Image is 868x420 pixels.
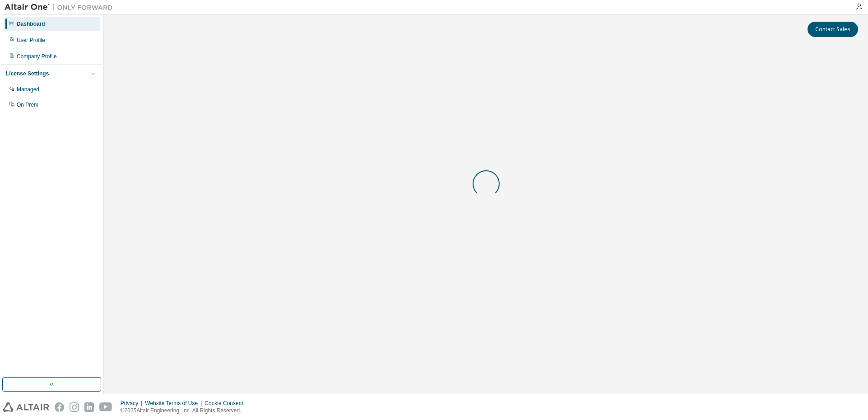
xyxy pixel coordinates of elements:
img: Altair One [5,3,117,12]
div: Managed [17,86,39,93]
div: Dashboard [17,20,45,28]
div: Cookie Consent [204,400,248,407]
div: Company Profile [17,53,57,60]
img: instagram.svg [70,402,79,412]
button: Contact Sales [808,22,858,37]
img: altair_logo.svg [3,402,49,412]
div: User Profile [17,37,45,44]
div: Privacy [121,400,145,407]
p: © 2025 Altair Engineering, Inc. All Rights Reserved. [121,407,249,415]
div: License Settings [6,70,49,77]
img: facebook.svg [55,402,64,412]
img: youtube.svg [99,402,112,412]
div: On Prem [17,101,38,108]
div: Website Terms of Use [145,400,204,407]
img: linkedin.svg [84,402,94,412]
